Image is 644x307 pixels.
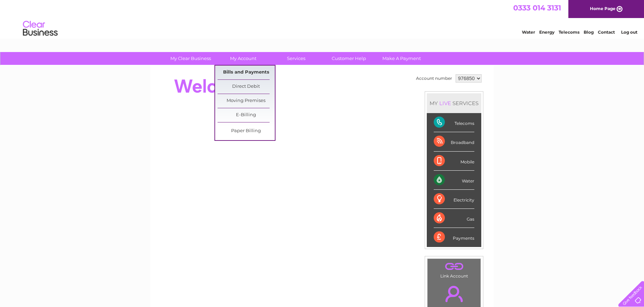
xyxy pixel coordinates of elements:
div: Telecoms [434,113,474,132]
div: MY SERVICES [427,93,481,113]
a: Log out [621,29,637,35]
div: Gas [434,209,474,228]
a: Energy [539,29,554,35]
div: Clear Business is a trading name of Verastar Limited (registered in [GEOGRAPHIC_DATA] No. 3667643... [159,4,486,34]
div: Electricity [434,190,474,209]
a: . [429,282,479,306]
a: Bills and Payments [218,66,275,79]
div: Broadband [434,132,474,151]
a: Services [268,52,325,65]
a: 0333 014 3131 [513,3,561,12]
div: Mobile [434,152,474,171]
a: Blog [584,29,594,35]
a: Telecoms [559,29,579,35]
div: Water [434,171,474,190]
a: Customer Help [320,52,378,65]
a: Contact [598,29,615,35]
a: Direct Debit [218,80,275,94]
a: Make A Payment [373,52,430,65]
a: Water [522,29,535,35]
a: E-Billing [218,108,275,122]
a: My Account [215,52,272,65]
a: . [429,261,479,273]
a: Paper Billing [218,124,275,138]
div: LIVE [438,100,452,106]
a: Moving Premises [218,94,275,108]
td: Account number [414,73,454,84]
td: Link Account [427,258,481,280]
img: logo.png [23,18,58,39]
div: Payments [434,228,474,247]
a: My Clear Business [162,52,219,65]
